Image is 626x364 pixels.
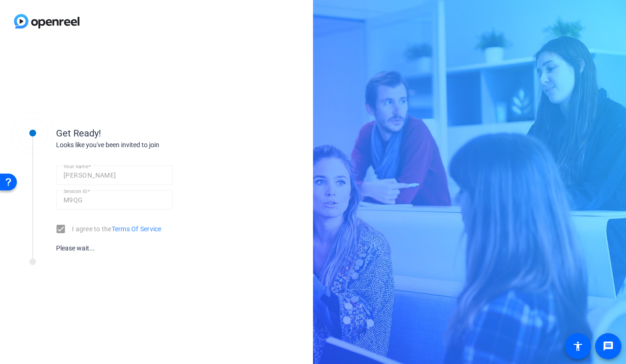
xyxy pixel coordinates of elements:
div: Please wait... [56,243,173,253]
mat-icon: message [603,341,614,352]
div: Looks like you've been invited to join [56,140,243,150]
mat-label: Session ID [64,188,87,194]
mat-icon: accessibility [572,341,583,352]
div: Get Ready! [56,126,243,140]
mat-label: Your name [64,164,88,169]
